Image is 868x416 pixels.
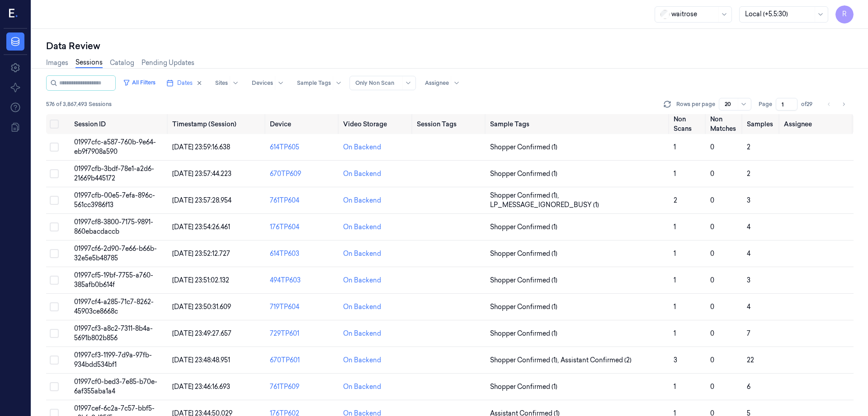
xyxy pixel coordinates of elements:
span: 1 [674,143,676,151]
button: Select row [50,143,59,152]
div: On Backend [343,169,381,179]
span: 22 [747,356,754,364]
span: LP_MESSAGE_IGNORED_BUSY (1) [490,200,599,210]
span: Shopper Confirmed (1) , [490,191,561,200]
div: 719TP604 [270,302,336,312]
span: [DATE] 23:57:44.223 [172,170,231,178]
span: 01997cf3-a8c2-7311-8b4a-5691b802b856 [74,324,153,342]
span: 7 [747,329,750,337]
span: [DATE] 23:51:02.132 [172,276,229,284]
span: Shopper Confirmed (1) [490,143,557,152]
span: 01997cf6-2d90-7e66-b66b-32e5e5b48785 [74,245,157,262]
span: 6 [747,383,750,391]
button: Select row [50,249,59,258]
button: All Filters [119,75,159,90]
span: 4 [747,250,750,258]
button: Go to next page [837,98,850,111]
span: Dates [177,79,193,87]
div: 614TP605 [270,143,336,152]
span: 01997cf5-19bf-7755-a760-385afb0b614f [74,271,153,289]
div: 614TP603 [270,249,336,259]
button: Select row [50,222,59,231]
div: On Backend [343,143,381,152]
button: Select row [50,329,59,338]
th: Assignee [780,114,854,134]
span: Page [759,100,772,108]
span: 2 [674,196,677,204]
span: Shopper Confirmed (1) [490,276,557,285]
span: 0 [710,223,714,231]
span: Assistant Confirmed (2) [561,356,632,365]
span: 01997cfc-a587-760b-9e64-eb9f7908a590 [74,138,156,156]
th: Video Storage [340,114,413,134]
div: On Backend [343,249,381,259]
span: Shopper Confirmed (1) [490,249,557,259]
span: Shopper Confirmed (1) [490,169,557,179]
span: [DATE] 23:57:28.954 [172,196,231,204]
span: [DATE] 23:54:26.461 [172,223,230,231]
span: 2 [747,170,750,178]
button: Select row [50,356,59,365]
span: Shopper Confirmed (1) [490,382,557,392]
span: 0 [710,303,714,311]
span: 1 [674,170,676,178]
span: 0 [710,196,714,204]
span: [DATE] 23:48:48.951 [172,356,230,364]
button: Select row [50,169,59,178]
span: 0 [710,383,714,391]
button: Dates [163,76,206,90]
span: 01997cf0-bed3-7e85-b70e-6af355aba1a4 [74,378,157,395]
span: 01997cf4-a285-71c7-8262-45903ce8668c [74,298,154,315]
span: [DATE] 23:59:16.638 [172,143,230,151]
span: Shopper Confirmed (1) [490,222,557,232]
div: On Backend [343,302,381,312]
div: 729TP601 [270,329,336,338]
th: Session ID [71,114,168,134]
span: Shopper Confirmed (1) [490,329,557,338]
span: 0 [710,276,714,284]
span: 01997cfb-3bdf-78e1-a2d6-21669b445172 [74,165,154,182]
span: 0 [710,170,714,178]
span: 1 [674,329,676,337]
nav: pagination [823,98,850,111]
span: 0 [710,143,714,151]
span: 1 [674,303,676,311]
button: Select all [50,120,59,129]
a: Sessions [75,58,103,68]
span: [DATE] 23:50:31.609 [172,303,231,311]
span: 3 [747,276,750,284]
th: Session Tags [413,114,486,134]
span: 01997cf3-1199-7d9a-97fb-934bdd534bf1 [74,351,152,369]
span: 3 [674,356,677,364]
div: On Backend [343,329,381,338]
span: [DATE] 23:49:27.657 [172,329,231,337]
span: 0 [710,356,714,364]
span: 01997cf8-3800-7175-9891-860ebacdaccb [74,218,153,236]
div: 176TP604 [270,222,336,232]
span: 0 [710,250,714,258]
span: 1 [674,276,676,284]
span: 01997cfb-00e5-7efa-896c-561cc3986f13 [74,191,155,209]
th: Device [266,114,340,134]
button: Select row [50,382,59,391]
span: 0 [710,329,714,337]
th: Samples [743,114,780,134]
p: Rows per page [676,100,715,108]
div: On Backend [343,222,381,232]
div: 761TP604 [270,196,336,205]
span: of 29 [801,100,816,108]
span: [DATE] 23:52:12.727 [172,250,230,258]
th: Timestamp (Session) [169,114,266,134]
button: R [835,5,854,23]
button: Select row [50,302,59,311]
span: 1 [674,223,676,231]
span: 4 [747,223,750,231]
span: Shopper Confirmed (1) , [490,356,561,365]
div: On Backend [343,382,381,392]
th: Non Matches [707,114,743,134]
span: 2 [747,143,750,151]
div: 761TP609 [270,382,336,392]
a: Catalog [110,58,134,68]
span: Shopper Confirmed (1) [490,302,557,312]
